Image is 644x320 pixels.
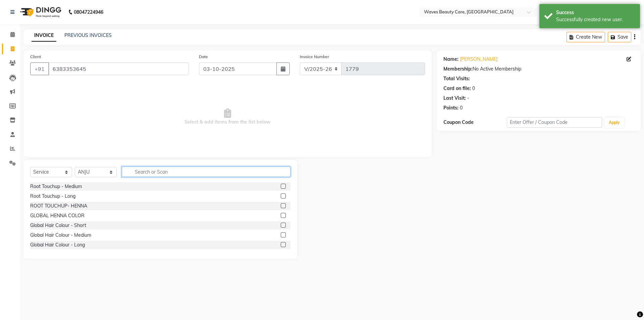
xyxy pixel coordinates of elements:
div: Membership: [443,65,473,73]
span: Select & add items from the list below [30,83,425,150]
div: 0 [460,104,463,111]
div: - [467,95,469,102]
div: Total Visits: [443,75,470,82]
div: Name: [443,56,459,63]
input: Enter Offer / Coupon Code [507,117,602,128]
div: Successfully created new user. [556,16,635,23]
img: logo [17,3,63,21]
div: Root Touchup - Medium [30,183,82,190]
a: PREVIOUS INVOICES [64,32,112,38]
div: Last Visit: [443,95,466,102]
div: GLOBAL HENNA COLOR [30,212,85,219]
div: Success [556,9,635,16]
input: Search by Name/Mobile/Email/Code [48,62,189,75]
a: [PERSON_NAME] [460,56,497,63]
button: Apply [605,118,624,128]
div: Card on file: [443,85,471,92]
div: Root Touchup - Long [30,193,75,200]
input: Search or Scan [122,167,290,177]
div: Global Hair Colour - Long [30,241,85,248]
a: INVOICE [32,30,56,42]
button: +91 [30,62,49,75]
b: 08047224946 [74,3,103,21]
div: No Active Membership [443,65,634,73]
div: Coupon Code [443,119,507,126]
button: Save [608,32,631,42]
div: 0 [472,85,475,92]
div: ROOT TOUCHUP- HENNA [30,202,87,210]
label: Client [30,54,41,60]
label: Invoice Number [300,54,329,60]
div: Global Hair Colour - Short [30,222,86,229]
div: Points: [443,104,459,111]
label: Date [199,54,208,60]
button: Create New [567,32,605,42]
div: Global Hair Colour - Medium [30,232,91,239]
